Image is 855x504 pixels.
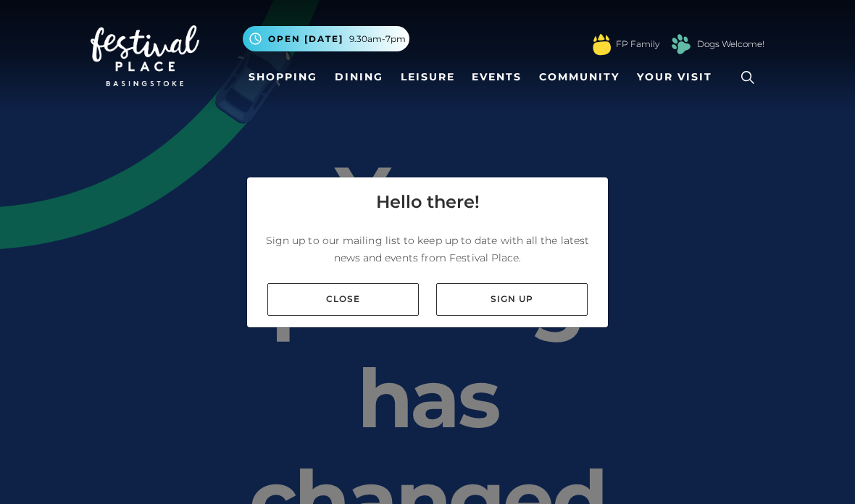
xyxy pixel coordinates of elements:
a: Community [533,64,625,91]
a: Sign up [436,283,588,316]
h4: Hello there! [376,189,480,215]
a: Your Visit [631,64,725,91]
a: Shopping [243,64,323,91]
a: Events [466,64,527,91]
img: Festival Place Logo [91,25,199,86]
span: Your Visit [637,70,712,85]
a: FP Family [616,38,659,51]
span: Open [DATE] [268,33,343,46]
p: Sign up to our mailing list to keep up to date with all the latest news and events from Festival ... [259,232,596,266]
button: Open [DATE] 9.30am-7pm [243,26,409,51]
span: 9.30am-7pm [349,33,406,46]
a: Dining [329,64,389,91]
a: Dogs Welcome! [697,38,764,51]
a: Close [267,283,419,316]
a: Leisure [395,64,461,91]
